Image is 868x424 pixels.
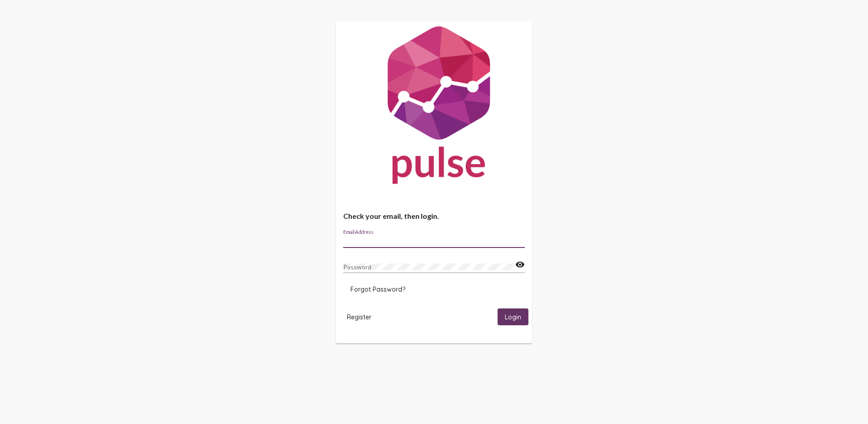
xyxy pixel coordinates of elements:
h4: Check your email, then login. [343,212,525,220]
span: Register [347,313,371,321]
img: Pulse For Good Logo [336,21,532,193]
mat-icon: visibility [515,259,525,270]
button: Forgot Password? [343,281,413,298]
span: Forgot Password? [350,285,405,293]
button: Register [340,308,379,325]
button: Login [498,308,528,325]
span: Login [505,313,521,321]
